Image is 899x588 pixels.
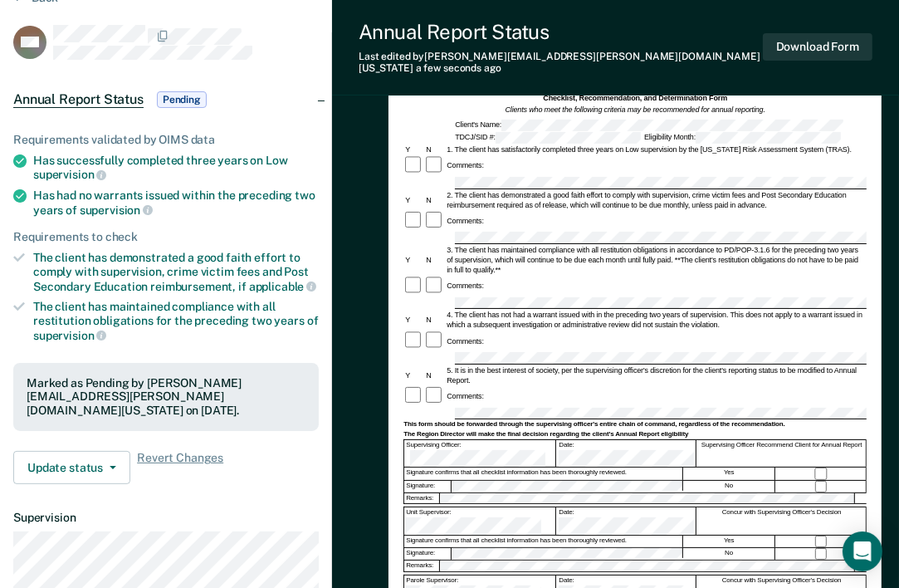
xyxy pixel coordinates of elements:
div: N [424,255,445,265]
div: N [424,315,445,325]
div: Yes [684,536,775,547]
div: Y [403,255,424,265]
span: a few seconds ago [416,62,501,74]
div: Y [403,145,424,154]
span: supervision [33,168,106,181]
div: Date: [557,440,696,467]
div: N [424,370,445,380]
div: Client's Name: [453,120,845,131]
div: Requirements validated by OIMS data [13,133,319,147]
div: Annual Report Status [359,20,763,44]
div: 3. The client has maintained compliance with all restitution obligations in accordance to PD/POP-... [445,245,867,275]
div: 2. The client has demonstrated a good faith effort to comply with supervision, crime victim fees ... [445,190,867,210]
div: Remarks: [404,561,439,571]
div: Comments: [445,391,486,401]
strong: Checklist, Recommendation, and Determination Form [543,94,727,102]
div: This form should be forwarded through the supervising officer's entire chain of command, regardle... [403,420,867,429]
div: Has had no warrants issued within the preceding two years of [33,189,319,217]
div: Signature: [404,548,452,560]
div: Requirements to check [13,230,319,244]
div: Has successfully completed three years on Low [33,154,319,182]
div: No [684,481,775,492]
em: Clients who meet the following criteria may be recommended for annual reporting. [506,105,765,114]
button: Download Form [763,33,872,61]
div: Open Intercom Messenger [843,532,882,571]
div: TDCJ/SID #: [453,132,642,144]
div: Yes [684,468,775,479]
div: Eligibility Month: [642,132,843,144]
div: Supervising Officer Recommend Client for Annual Report [697,440,867,467]
div: Y [403,370,424,380]
span: Revert Changes [137,451,223,484]
dt: Supervision [13,511,319,525]
div: Comments: [445,281,486,291]
div: Last edited by [PERSON_NAME][EMAIL_ADDRESS][PERSON_NAME][DOMAIN_NAME][US_STATE] [359,51,763,75]
div: N [424,195,445,205]
button: Update status [13,451,130,484]
span: supervision [33,329,106,342]
div: Remarks: [404,493,439,503]
span: Annual Report Status [13,91,144,108]
div: Y [403,315,424,325]
div: 1. The client has satisfactorily completed three years on Low supervision by the [US_STATE] Risk ... [445,145,867,154]
div: Y [403,195,424,205]
div: No [684,548,775,560]
div: Comments: [445,216,486,226]
span: applicable [249,280,316,293]
div: The client has maintained compliance with all restitution obligations for the preceding two years of [33,300,319,342]
div: Signature: [404,481,452,492]
div: Comments: [445,160,486,170]
div: N [424,145,445,154]
div: 4. The client has not had a warrant issued with in the preceding two years of supervision. This d... [445,310,867,330]
div: The Region Director will make the final decision regarding the client's Annual Report eligibility [403,430,867,439]
div: The client has demonstrated a good faith effort to comply with supervision, crime victim fees and... [33,251,319,293]
div: Signature confirms that all checklist information has been thoroughly reviewed. [404,536,683,547]
span: Pending [157,91,207,108]
div: Supervising Officer: [404,440,556,467]
div: Comments: [445,336,486,346]
div: Unit Supervisor: [404,507,556,534]
div: Signature confirms that all checklist information has been thoroughly reviewed. [404,468,683,479]
div: 5. It is in the best interest of society, per the supervising officer's discretion for the client... [445,365,867,385]
span: supervision [80,203,153,217]
div: Date: [557,507,696,534]
div: Marked as Pending by [PERSON_NAME][EMAIL_ADDRESS][PERSON_NAME][DOMAIN_NAME][US_STATE] on [DATE]. [27,376,305,418]
div: Concur with Supervising Officer's Decision [697,507,867,534]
